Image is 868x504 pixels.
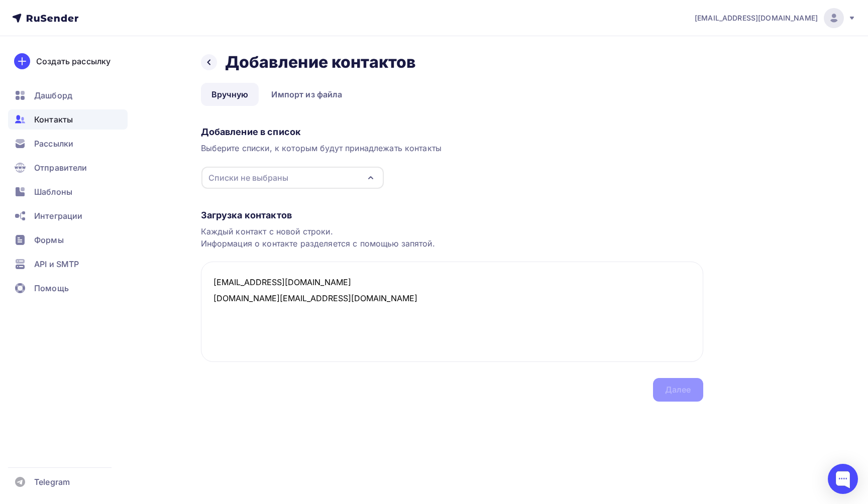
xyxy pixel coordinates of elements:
div: Добавление в список [201,126,703,138]
a: Отправители [8,158,128,178]
div: Каждый контакт с новой строки. Информация о контакте разделяется с помощью запятой. [201,225,703,249]
span: Отправители [34,162,87,174]
a: Дашборд [8,85,128,105]
a: Импорт из файла [261,83,353,106]
span: Помощь [34,282,69,294]
span: Telegram [34,476,70,488]
a: Контакты [8,109,128,130]
div: Выберите списки, к которым будут принадлежать контакты [201,142,703,154]
span: Дашборд [34,89,72,101]
a: Шаблоны [8,182,128,202]
span: API и SMTP [34,258,79,270]
div: Загрузка контактов [201,209,703,221]
a: Вручную [201,83,259,106]
button: Списки не выбраны [201,166,384,189]
a: [EMAIL_ADDRESS][DOMAIN_NAME] [695,8,856,28]
div: Списки не выбраны [208,172,288,184]
span: Контакты [34,113,73,125]
span: Шаблоны [34,186,72,198]
a: Формы [8,230,128,250]
div: Создать рассылку [36,55,111,67]
a: Рассылки [8,134,128,154]
span: Рассылки [34,138,73,150]
h2: Добавление контактов [225,52,416,72]
span: [EMAIL_ADDRESS][DOMAIN_NAME] [695,13,818,23]
span: Формы [34,234,64,246]
span: Интеграции [34,210,82,222]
